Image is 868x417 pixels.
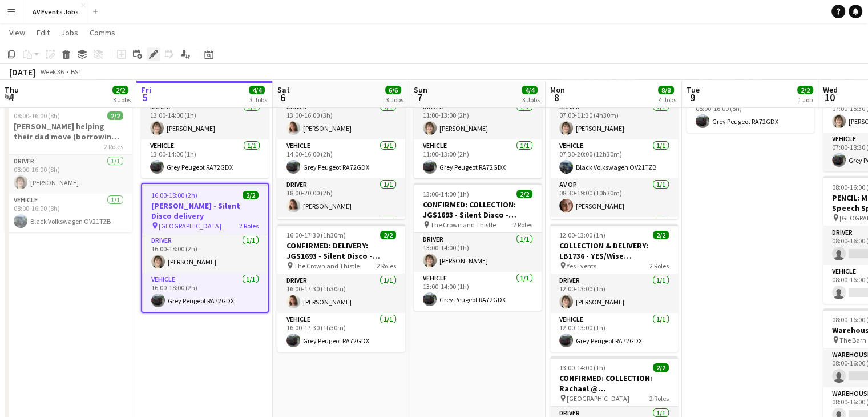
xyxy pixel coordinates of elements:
span: 2 Roles [104,142,123,151]
app-job-card: 16:00-18:00 (2h)2/2[PERSON_NAME] - Silent Disco delivery [GEOGRAPHIC_DATA]2 RolesDriver1/116:00-1... [141,183,269,313]
div: 3 Jobs [386,95,403,104]
span: The Barn [839,336,866,344]
span: Sun [414,85,427,95]
span: [GEOGRAPHIC_DATA] [159,222,221,230]
span: Yes Events [567,262,596,270]
app-card-role: Vehicle1/113:00-14:00 (1h)Grey Peugeot RA72GDX [414,272,542,311]
span: View [9,27,25,38]
span: Fri [141,85,151,95]
span: 2 Roles [377,262,396,270]
app-card-role: Vehicle1/111:00-13:00 (2h)Grey Peugeot RA72GDX [414,139,542,178]
span: 2 Roles [649,394,669,403]
app-card-role: Vehicle1/116:00-17:30 (1h30m)Grey Peugeot RA72GDX [277,313,405,352]
span: 12:00-13:00 (1h) [559,231,605,239]
app-job-card: 12:00-13:00 (1h)2/2COLLECTION & DELIVERY: LB1736 - YES/Wise [PERSON_NAME] hire & projection hire ... [550,224,678,352]
span: 8 [548,91,565,104]
a: Jobs [56,25,83,40]
app-card-role: Driver1/111:00-13:00 (2h)[PERSON_NAME] [414,101,542,139]
span: 6 [276,91,290,104]
span: 8/8 [658,86,674,94]
span: Thu [5,85,19,95]
div: 3 Jobs [249,95,267,104]
div: 3 Jobs [113,95,131,104]
a: View [5,25,30,40]
div: 3 Jobs [522,95,540,104]
h3: CONFIRMED: COLLECTION: Rachael @ [GEOGRAPHIC_DATA] [550,373,678,394]
app-card-role: Vehicle1/114:00-16:00 (2h)Grey Peugeot RA72GDX [277,139,405,178]
div: 1 Job [798,95,813,104]
app-card-role: Driver1/108:00-16:00 (8h)[PERSON_NAME] [5,155,132,194]
span: 2/2 [107,111,123,120]
app-card-role: Driver1/107:00-11:30 (4h30m)[PERSON_NAME] [550,101,678,139]
app-card-role: Vehicle1/108:00-16:00 (8h)Black Volkswagen OV21TZB [5,194,132,232]
div: 4 Jobs [659,95,676,104]
span: 4 [3,91,19,104]
app-card-role: Driver1/112:00-13:00 (1h)[PERSON_NAME] [550,274,678,313]
app-card-role: Vehicle1/116:00-18:00 (2h)Grey Peugeot RA72GDX [142,273,268,312]
h3: COLLECTION & DELIVERY: LB1736 - YES/Wise [PERSON_NAME] hire & projection hire [550,240,678,261]
h3: CONFIRMED: DELIVERY: JGS1693 - Silent Disco - Reanne [277,240,405,261]
div: [DATE] [9,66,35,78]
a: Comms [85,25,120,40]
span: Week 36 [38,67,66,76]
span: 9 [685,91,700,104]
span: 4/4 [249,86,265,94]
app-card-role: Vehicle1/112:00-13:00 (1h)Grey Peugeot RA72GDX [550,313,678,352]
app-card-role: Driver1/113:00-14:00 (1h)[PERSON_NAME] [141,101,269,139]
span: [GEOGRAPHIC_DATA] [567,394,629,403]
span: 10 [821,91,838,104]
app-job-card: 07:00-20:00 (13h)4/4CONFIRMED - JGS1553 - [GEOGRAPHIC_DATA] [GEOGRAPHIC_DATA]4 RolesDriver1/107:0... [550,50,678,219]
span: Tue [687,85,700,95]
span: 2/2 [516,190,532,198]
span: 2/2 [653,363,669,372]
span: Comms [90,27,115,38]
span: 16:00-18:00 (2h) [151,191,197,199]
span: 2/2 [243,191,259,199]
app-card-role: Vehicle1/107:30-20:00 (12h30m)Black Volkswagen OV21TZB [550,139,678,178]
app-card-role: AV Op1/108:30-19:00 (10h30m)[PERSON_NAME] [550,178,678,217]
app-job-card: 08:00-16:00 (8h)2/2[PERSON_NAME] helping their dad move (borrowing the van)2 RolesDriver1/108:00-... [5,105,132,232]
app-job-card: 16:00-17:30 (1h30m)2/2CONFIRMED: DELIVERY: JGS1693 - Silent Disco - Reanne The Crown and Thistle2... [277,224,405,352]
h3: [PERSON_NAME] - Silent Disco delivery [142,201,268,221]
a: Edit [32,25,54,40]
app-job-card: 13:00-14:00 (1h)2/2CONFIRMED: DELIVERY: Rachael @ [GEOGRAPHIC_DATA] [GEOGRAPHIC_DATA]2 RolesDrive... [141,50,269,178]
h3: [PERSON_NAME] helping their dad move (borrowing the van) [5,121,132,142]
app-job-card: 13:00-20:00 (7h)4/4CONFIRMED: LB1705 - The [PERSON_NAME] School - Spotlight hire The [PERSON_NAME... [277,50,405,219]
app-card-role: Driver1/118:00-20:00 (2h)[PERSON_NAME] [277,178,405,217]
app-job-card: 13:00-14:00 (1h)2/2CONFIRMED: COLLECTION: JGS1693 - Silent Disco - Reanne The Crown and Thistle2 ... [414,183,542,311]
span: Wed [823,85,838,95]
app-card-role: Vehicle1/113:00-14:00 (1h)Grey Peugeot RA72GDX [141,139,269,178]
span: 7 [412,91,427,104]
app-card-role: Driver1/113:00-14:00 (1h)[PERSON_NAME] [414,233,542,272]
div: BST [71,67,82,76]
span: 08:00-16:00 (8h) [14,111,60,120]
span: 2/2 [380,231,396,239]
span: 2 Roles [649,262,669,270]
span: Jobs [61,27,78,38]
app-card-role: Vehicle1/108:00-16:00 (8h)Grey Peugeot RA72GDX [687,94,814,133]
button: AV Events Jobs [23,1,88,23]
span: 2 Roles [513,220,532,229]
app-card-role: Driver1/116:00-18:00 (2h)[PERSON_NAME] [142,234,268,273]
app-job-card: 11:00-13:00 (2h)2/2[PERSON_NAME] - Silent Disco collection [GEOGRAPHIC_DATA]2 RolesDriver1/111:00... [414,50,542,178]
span: 4/4 [522,86,538,94]
app-card-role: Vehicle1/1 [277,217,405,256]
span: 2/2 [797,86,813,94]
app-card-role: Driver1/116:00-17:30 (1h30m)[PERSON_NAME] [277,274,405,313]
h3: CONFIRMED: COLLECTION: JGS1693 - Silent Disco - Reanne [414,199,542,220]
span: Mon [550,85,565,95]
span: Sat [277,85,290,95]
span: 2/2 [112,86,128,94]
app-card-role: Driver1/113:00-16:00 (3h)[PERSON_NAME] [277,101,405,139]
span: 2 Roles [239,222,259,230]
span: The Crown and Thistle [294,262,360,270]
